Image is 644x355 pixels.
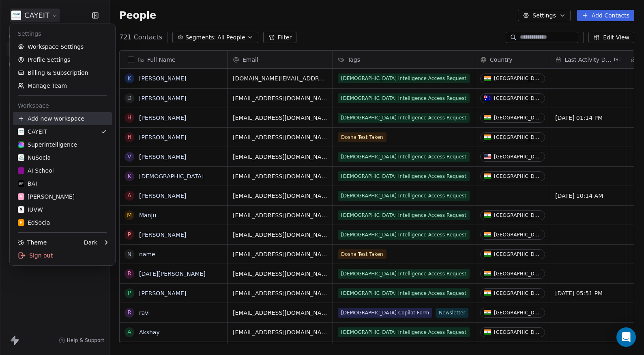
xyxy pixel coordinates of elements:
[18,141,24,148] img: sinews%20copy.png
[13,99,112,112] div: Workspace
[18,180,24,187] img: bar1.webp
[13,112,112,125] div: Add new workspace
[13,27,112,40] div: Settings
[18,180,37,188] div: BAI
[13,249,112,262] div: Sign out
[18,206,43,214] div: IUVW
[18,238,47,247] div: Theme
[13,40,112,53] a: Workspace Settings
[18,167,54,175] div: AI School
[18,154,51,162] div: NuSocia
[20,194,22,200] span: S
[18,206,24,213] img: VedicU.png
[13,66,112,79] a: Billing & Subscription
[18,141,77,149] div: Superintelligence
[18,128,24,135] img: CAYEIT%20Square%20Logo.png
[18,219,50,227] div: EdSocia
[20,220,22,226] span: E
[84,238,97,247] div: Dark
[13,79,112,92] a: Manage Team
[18,193,75,201] div: [PERSON_NAME]
[13,53,112,66] a: Profile Settings
[18,154,24,161] img: LOGO_1_WB.png
[18,128,47,136] div: CAYEIT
